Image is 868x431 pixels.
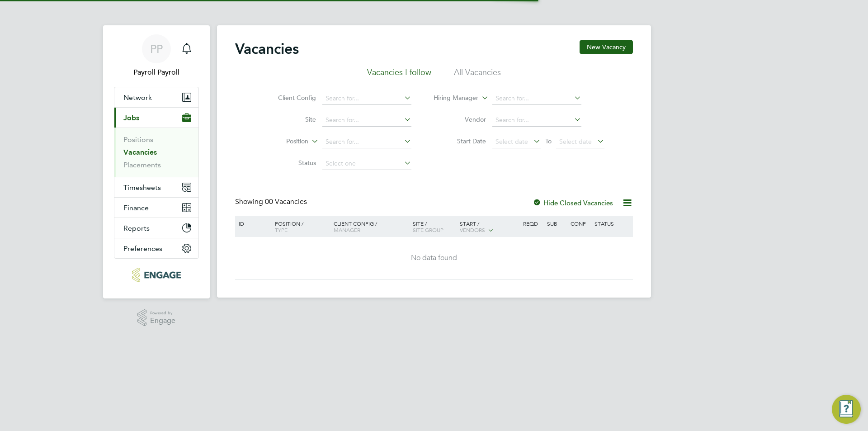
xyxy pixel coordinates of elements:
a: Positions [123,135,153,144]
div: Conf [568,216,592,231]
span: Engage [150,317,175,325]
div: Jobs [114,128,198,177]
span: Site Group [413,226,443,233]
span: 00 Vacancies [265,197,307,206]
span: Select date [495,137,528,146]
label: Start Date [434,137,486,145]
label: Site [264,115,316,123]
a: Placements [123,161,161,169]
input: Search for... [322,136,411,148]
h2: Vacancies [235,40,299,58]
span: Vendors [460,226,485,233]
button: Finance [114,198,198,218]
span: Type [275,226,288,233]
button: Jobs [114,108,198,128]
span: Powered by [150,309,175,317]
button: Preferences [114,238,198,258]
span: Timesheets [123,183,161,192]
img: txmrecruit-logo-retina.png [132,268,180,282]
span: Preferences [123,244,162,253]
input: Search for... [322,92,411,105]
span: Network [123,93,152,102]
span: Reports [123,224,150,232]
label: Vendor [434,115,486,123]
input: Search for... [322,114,411,127]
div: Start / [458,216,521,238]
span: To [542,135,554,147]
div: Status [592,216,632,231]
a: Powered byEngage [137,309,176,327]
div: ID [236,216,268,231]
span: Jobs [123,114,139,122]
li: All Vacancies [454,67,501,83]
div: Client Config / [331,216,410,237]
button: Timesheets [114,177,198,197]
label: Position [256,137,308,146]
button: Engage Resource Center [832,395,861,424]
div: Reqd [521,216,544,231]
span: PP [150,43,163,55]
button: New Vacancy [580,40,633,54]
label: Hide Closed Vacancies [533,199,613,207]
div: Site / [410,216,458,237]
div: Position / [268,216,331,237]
label: Status [264,159,316,167]
span: Payroll Payroll [114,67,199,78]
a: PPPayroll Payroll [114,34,199,78]
div: No data found [236,253,632,263]
span: Finance [123,204,149,212]
li: Vacancies I follow [367,67,431,83]
input: Search for... [492,114,581,127]
label: Client Config [264,94,316,102]
span: Manager [334,226,360,233]
span: Select date [559,137,592,146]
label: Hiring Manager [426,94,478,103]
div: Showing [235,197,309,207]
button: Reports [114,218,198,238]
button: Network [114,87,198,107]
input: Select one [322,157,411,170]
div: Sub [545,216,568,231]
a: Go to home page [114,268,199,282]
a: Vacancies [123,148,157,156]
nav: Main navigation [103,25,210,298]
input: Search for... [492,92,581,105]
